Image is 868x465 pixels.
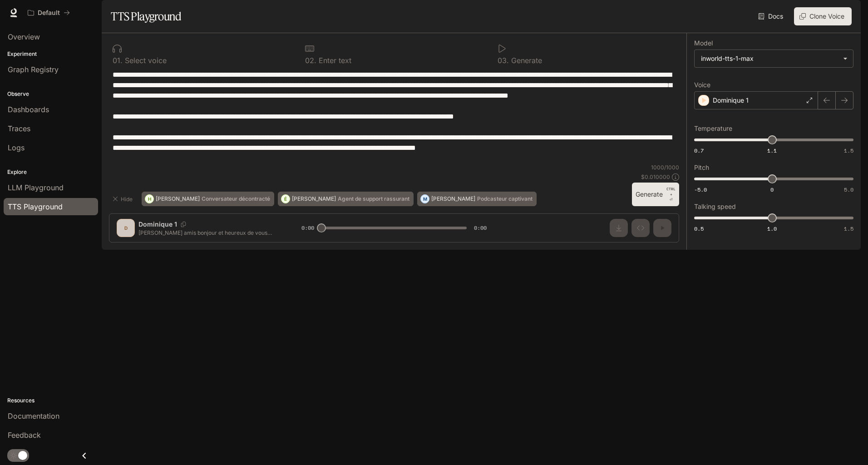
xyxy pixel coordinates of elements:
h1: TTS Playground [111,7,181,25]
p: Select voice [123,57,167,64]
p: Default [38,9,60,17]
p: 0 1 . [113,57,123,64]
p: 0 3 . [498,57,509,64]
span: -5.0 [694,186,707,193]
button: GenerateCTRL +⏎ [632,183,679,206]
div: H [145,192,153,206]
p: ⏎ [666,186,676,203]
p: Talking speed [694,203,736,210]
p: Dominique 1 [713,96,749,105]
p: 0 2 . [305,57,316,64]
p: Enter text [316,57,351,64]
p: [PERSON_NAME] [292,196,336,202]
p: Temperature [694,125,732,132]
p: CTRL + [666,186,676,197]
button: M[PERSON_NAME]Podcasteur captivant [417,192,537,206]
span: 0 [770,186,774,193]
p: [PERSON_NAME] [156,196,200,202]
div: M [421,192,429,206]
button: Hide [109,192,138,206]
a: Docs [756,7,787,25]
button: All workspaces [24,4,74,22]
button: É[PERSON_NAME]Agent de support rassurant [278,192,414,206]
button: H[PERSON_NAME]Conversateur décontracté [142,192,274,206]
div: inworld-tts-1-max [701,54,838,63]
span: 5.0 [844,186,853,193]
p: Model [694,40,713,46]
div: É [281,192,290,206]
p: Generate [509,57,542,64]
p: Pitch [694,164,709,171]
p: Conversateur décontracté [202,196,270,202]
p: Voice [694,82,710,88]
span: 1.5 [844,225,853,232]
p: Podcasteur captivant [477,196,533,202]
span: 1.0 [767,225,777,232]
span: 1.5 [844,147,853,154]
button: Clone Voice [794,7,852,25]
p: [PERSON_NAME] [431,196,475,202]
span: 0.7 [694,147,704,154]
span: 0.5 [694,225,704,232]
span: 1.1 [767,147,777,154]
p: Agent de support rassurant [338,196,409,202]
div: inworld-tts-1-max [695,50,853,67]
